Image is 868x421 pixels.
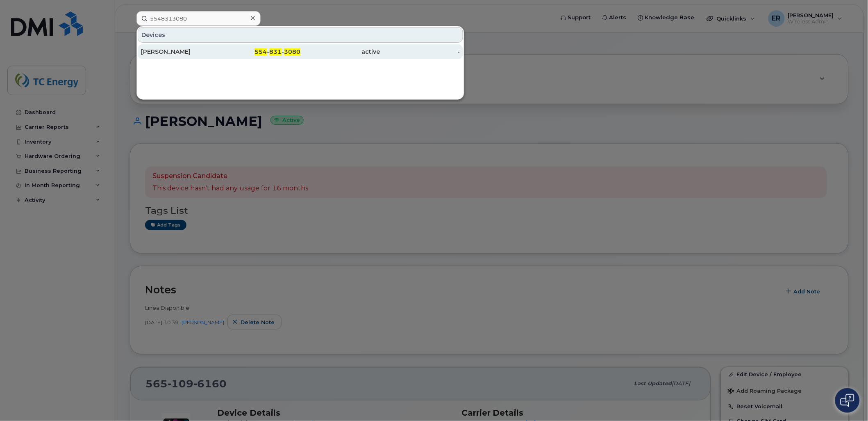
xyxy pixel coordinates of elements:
img: Open chat [841,394,854,407]
div: active [300,48,380,56]
div: Devices [138,27,463,43]
div: - [380,48,460,56]
div: [PERSON_NAME] [141,48,221,56]
span: 3080 [284,48,300,55]
a: [PERSON_NAME]554-831-3080active- [138,44,463,59]
div: - - [221,48,301,56]
span: 554 [254,48,267,55]
input: Find something... [136,11,261,26]
span: 831 [269,48,282,55]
